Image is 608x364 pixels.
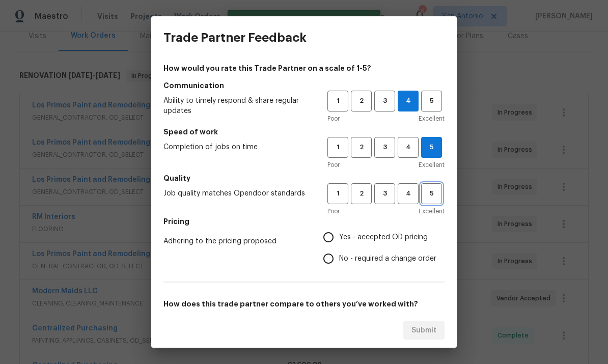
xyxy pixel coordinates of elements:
span: 1 [328,188,347,200]
span: 1 [328,95,347,107]
span: Poor [327,206,340,216]
span: 5 [422,142,441,153]
span: Adhering to the pricing proposed [163,236,307,246]
span: Ability to timely respond & share regular updates [163,96,311,116]
span: 3 [375,188,394,200]
h5: How does this trade partner compare to others you’ve worked with? [163,299,445,309]
span: 4 [399,142,418,153]
span: Poor [327,114,340,124]
span: 4 [399,188,418,200]
button: 1 [327,91,348,111]
button: 3 [374,183,395,204]
button: 4 [398,91,419,111]
span: 5 [422,95,441,107]
button: 4 [398,137,419,158]
h5: Communication [163,80,445,91]
span: Poor [327,160,340,170]
h5: Speed of work [163,127,445,137]
span: Excellent [419,206,445,216]
span: Job quality matches Opendoor standards [163,188,311,199]
span: 1 [328,142,347,153]
button: 5 [421,91,442,111]
button: 3 [374,137,395,158]
button: 4 [398,183,419,204]
div: Pricing [323,227,445,269]
h3: Trade Partner Feedback [163,31,307,45]
span: 2 [352,142,371,153]
span: 3 [375,142,394,153]
h5: Pricing [163,216,445,227]
span: 4 [398,95,418,107]
h5: Quality [163,173,445,183]
span: Completion of jobs on time [163,142,311,152]
button: 2 [351,183,372,204]
button: 2 [351,91,372,111]
button: 1 [327,183,348,204]
span: Excellent [419,114,445,124]
span: 3 [375,95,394,107]
button: 5 [421,183,442,204]
span: 2 [352,188,371,200]
span: 2 [352,95,371,107]
button: 1 [327,137,348,158]
button: 5 [421,137,442,158]
span: No - required a change order [339,254,436,264]
button: 2 [351,137,372,158]
h4: How would you rate this Trade Partner on a scale of 1-5? [163,63,445,73]
span: Excellent [419,160,445,170]
span: Yes - accepted OD pricing [339,232,428,243]
button: 3 [374,91,395,111]
span: 5 [422,188,441,200]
